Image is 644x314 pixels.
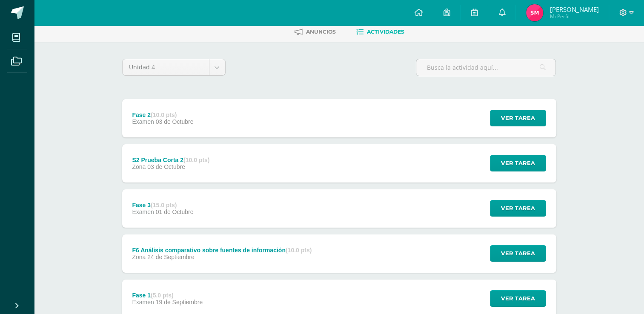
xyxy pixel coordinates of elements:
[147,163,185,170] span: 03 de Octubre
[132,208,154,215] span: Examen
[356,25,404,39] a: Actividades
[132,163,146,170] span: Zona
[306,29,336,35] span: Anuncios
[156,299,203,305] span: 19 de Septiembre
[132,254,146,260] span: Zona
[501,155,535,171] span: Ver tarea
[501,110,535,126] span: Ver tarea
[295,25,336,39] a: Anuncios
[550,5,598,14] span: [PERSON_NAME]
[129,59,203,75] span: Unidad 4
[132,118,154,125] span: Examen
[490,245,546,262] button: Ver tarea
[132,292,203,299] div: Fase 1
[151,111,177,118] strong: (10.0 pts)
[286,247,312,254] strong: (10.0 pts)
[416,59,555,76] input: Busca la actividad aquí...
[151,292,174,299] strong: (5.0 pts)
[132,111,193,118] div: Fase 2
[490,290,546,307] button: Ver tarea
[490,155,546,171] button: Ver tarea
[367,29,404,35] span: Actividades
[501,291,535,306] span: Ver tarea
[132,157,209,163] div: S2 Prueba Corta 2
[132,247,312,254] div: F6 Análisis comparativo sobre fuentes de información
[526,4,543,21] img: c7d2b792de1443581096360968678093.png
[147,254,195,260] span: 24 de Septiembre
[490,110,546,126] button: Ver tarea
[501,245,535,261] span: Ver tarea
[132,202,193,208] div: Fase 3
[156,208,194,215] span: 01 de Octubre
[550,13,598,20] span: Mi Perfil
[501,200,535,216] span: Ver tarea
[156,118,194,125] span: 03 de Octubre
[490,200,546,217] button: Ver tarea
[132,299,154,305] span: Examen
[123,59,225,75] a: Unidad 4
[183,157,209,163] strong: (10.0 pts)
[151,202,177,208] strong: (15.0 pts)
